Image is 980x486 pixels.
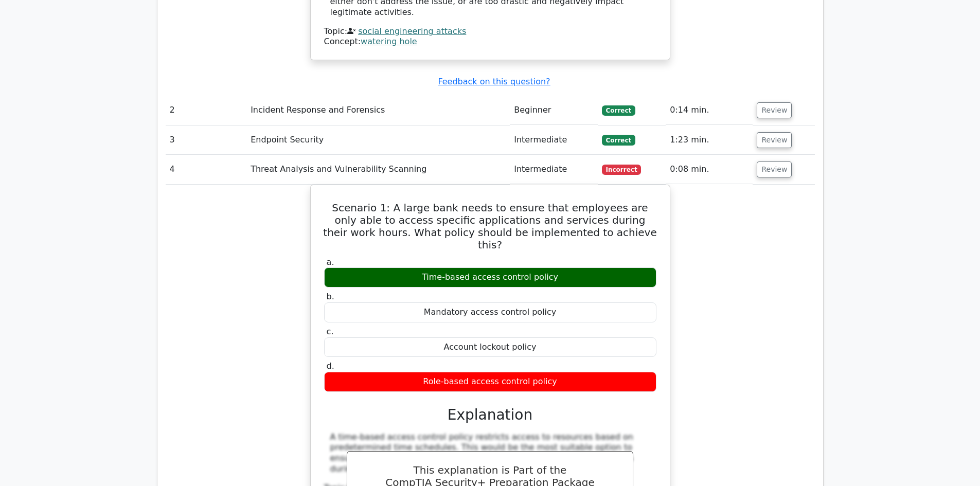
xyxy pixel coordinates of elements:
td: 3 [166,125,247,155]
div: Topic: [324,26,656,37]
span: Incorrect [602,165,642,175]
h5: Scenario 1: A large bank needs to ensure that employees are only able to access specific applicat... [323,202,657,251]
div: Role-based access control policy [324,372,656,392]
td: Endpoint Security [246,125,510,155]
span: Correct [602,105,635,116]
div: Time-based access control policy [324,267,656,287]
span: c. [327,327,334,336]
div: Concept: [324,37,656,47]
span: a. [327,257,334,267]
span: Correct [602,135,635,145]
td: Intermediate [510,125,597,155]
span: b. [327,292,334,301]
button: Review [757,132,792,148]
td: Beginner [510,96,597,125]
td: 0:14 min. [666,96,753,125]
h3: Explanation [330,406,650,424]
td: Threat Analysis and Vulnerability Scanning [246,155,510,184]
td: Incident Response and Forensics [246,96,510,125]
a: social engineering attacks [358,26,466,36]
td: 1:23 min. [666,125,753,155]
button: Review [757,161,792,177]
button: Review [757,102,792,118]
div: Account lockout policy [324,337,656,357]
td: Intermediate [510,155,597,184]
td: 2 [166,96,247,125]
span: d. [327,361,334,371]
div: A time-based access control policy restricts access to resources based on predetermined time sche... [330,432,650,475]
td: 0:08 min. [666,155,753,184]
div: Mandatory access control policy [324,302,656,322]
a: Feedback on this question? [438,77,550,86]
a: watering hole [361,37,417,46]
td: 4 [166,155,247,184]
